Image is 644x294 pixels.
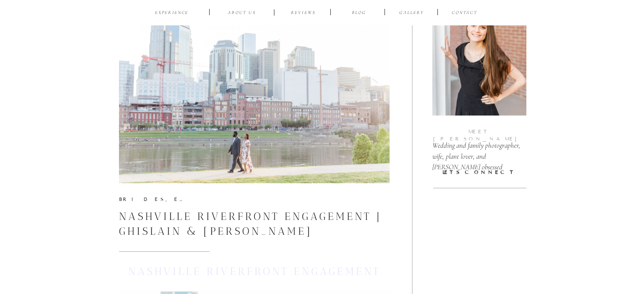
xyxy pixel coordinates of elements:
[119,209,390,239] h3: Nashville Riverfront Engagement | Ghislain & [PERSON_NAME]
[345,9,373,17] a: BLOG
[119,264,390,279] h1: Nashville Riverfront Engagement
[152,9,192,17] a: EXPERIENCE
[432,128,526,135] p: meet [PERSON_NAME]
[119,196,166,202] a: Brides
[119,196,192,202] p: ,
[222,9,262,17] a: ABOUT US
[174,196,232,202] a: Engagement
[451,9,479,17] a: CONTACT
[283,9,323,17] a: reviews
[398,9,426,17] a: Gallery
[432,140,531,161] p: Wedding and family photographer, wife, plant lover, and [PERSON_NAME] obsessed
